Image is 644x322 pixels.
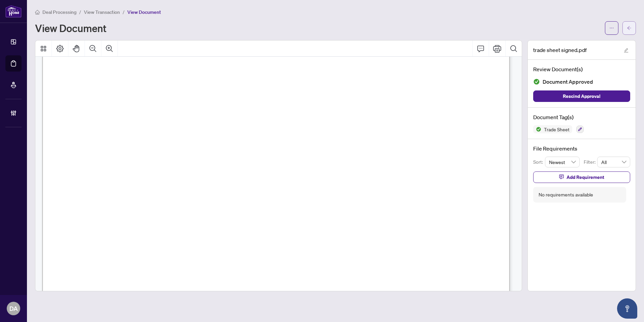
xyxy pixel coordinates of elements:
p: Sort: [533,158,545,166]
li: / [123,8,125,16]
span: Document Approved [543,77,593,86]
img: Status Icon [533,125,541,133]
span: trade sheet signed.pdf [533,46,587,54]
span: View Document [127,9,161,15]
h1: View Document [35,23,106,33]
span: Add Requirement [567,172,604,183]
span: DA [9,304,18,313]
span: Trade Sheet [541,127,572,132]
span: ellipsis [609,26,614,30]
h4: Document Tag(s) [533,113,630,121]
span: Rescind Approval [563,91,601,102]
p: Filter: [584,158,597,166]
span: Newest [549,157,576,167]
span: edit [624,48,629,53]
button: Open asap [617,298,637,319]
button: Rescind Approval [533,90,630,102]
span: home [35,10,40,15]
span: Deal Processing [42,9,76,15]
img: Document Status [533,78,540,85]
span: arrow-left [627,26,632,30]
button: Add Requirement [533,171,630,183]
span: View Transaction [84,9,120,15]
img: logo [5,5,22,18]
h4: File Requirements [533,144,630,153]
div: No requirements available [539,191,593,198]
span: All [601,157,626,167]
h4: Review Document(s) [533,65,630,73]
li: / [79,8,81,16]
